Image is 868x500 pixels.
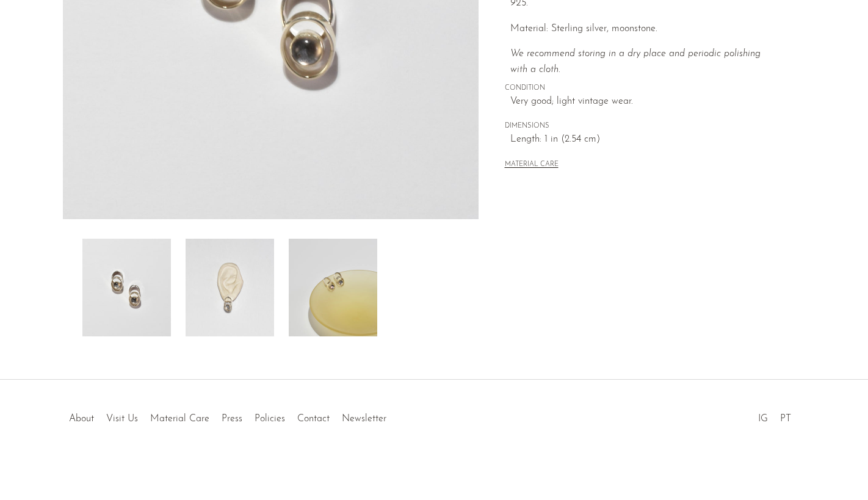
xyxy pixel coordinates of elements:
[186,239,274,336] img: Oval Link Moonstone Earrings
[289,239,377,336] img: Oval Link Moonstone Earrings
[780,414,791,424] a: PT
[505,161,559,170] button: MATERIAL CARE
[297,414,330,424] a: Contact
[505,121,779,132] span: DIMENSIONS
[82,239,171,336] img: Oval Link Moonstone Earrings
[150,414,209,424] a: Material Care
[106,414,138,424] a: Visit Us
[222,414,242,424] a: Press
[505,83,779,94] span: CONDITION
[69,414,94,424] a: About
[510,94,779,110] span: Very good; light vintage wear.
[510,49,761,74] i: We recommend storing in a dry place and periodic polishing with a cloth.
[510,132,779,148] span: Length: 1 in (2.54 cm)
[752,404,797,427] ul: Social Medias
[758,414,768,424] a: IG
[510,21,779,37] p: Material: Sterling silver, moonstone.
[255,414,285,424] a: Policies
[63,404,392,427] ul: Quick links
